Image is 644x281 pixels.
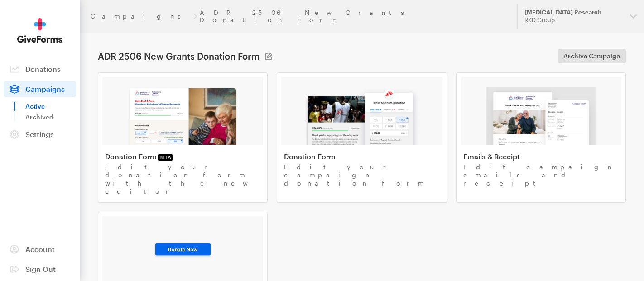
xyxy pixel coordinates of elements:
[98,72,268,203] a: Donation FormBETA Edit your donation form with the new editor
[517,4,644,29] button: [MEDICAL_DATA] Research RKD Group
[25,85,65,93] span: Campaigns
[4,241,76,257] a: Account
[25,65,61,73] span: Donations
[152,241,214,259] img: image-3-93ee28eb8bf338fe015091468080e1db9f51356d23dce784fdc61914b1599f14.png
[25,130,54,138] span: Settings
[4,61,76,77] a: Donations
[127,87,238,145] img: image-1-83ed7ead45621bf174d8040c5c72c9f8980a381436cbc16a82a0f79bcd7e5139.png
[25,101,76,112] a: Active
[563,51,620,62] span: Archive Campaign
[105,152,260,161] h4: Donation Form
[486,87,596,145] img: image-3-0695904bd8fc2540e7c0ed4f0f3f42b2ae7fdd5008376bfc2271839042c80776.png
[91,13,191,20] a: Campaigns
[158,154,173,161] span: BETA
[304,87,419,145] img: image-2-e181a1b57a52e92067c15dabc571ad95275de6101288912623f50734140ed40c.png
[200,9,506,24] a: ADR 2506 New Grants Donation Form
[558,49,626,63] a: Archive Campaign
[456,72,626,203] a: Emails & Receipt Edit campaign emails and receipt
[284,163,439,187] p: Edit your campaign donation form
[4,126,76,143] a: Settings
[463,152,619,161] h4: Emails & Receipt
[17,18,62,43] img: GiveForms
[4,261,76,277] a: Sign Out
[284,152,439,161] h4: Donation Form
[277,72,447,203] a: Donation Form Edit your campaign donation form
[25,245,55,253] span: Account
[105,163,260,195] p: Edit your donation form with the new editor
[4,81,76,97] a: Campaigns
[524,9,623,16] div: [MEDICAL_DATA] Research
[25,112,76,123] a: Archived
[463,163,619,187] p: Edit campaign emails and receipt
[98,51,260,62] h1: ADR 2506 New Grants Donation Form
[524,16,623,24] div: RKD Group
[25,265,56,273] span: Sign Out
